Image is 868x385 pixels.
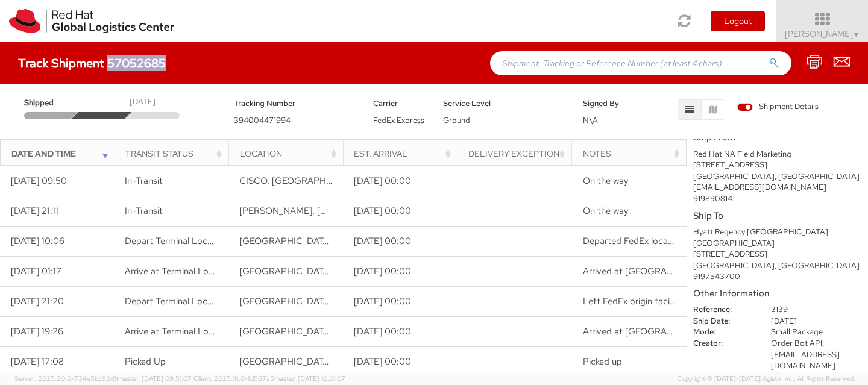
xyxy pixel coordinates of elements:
[373,115,424,125] span: FedEx Express
[24,98,76,109] span: Shipped
[239,325,526,337] span: RALEIGH, NC, US
[684,316,762,327] dt: Ship Date:
[583,205,628,217] span: On the way
[693,160,862,171] div: [STREET_ADDRESS]
[11,148,111,160] div: Date and Time
[443,99,565,108] h5: Service Level
[684,338,762,349] dt: Creator:
[785,28,860,39] span: [PERSON_NAME]
[343,257,458,287] td: [DATE] 00:00
[343,196,458,227] td: [DATE] 00:00
[125,148,225,160] div: Transit Status
[239,175,461,187] span: CISCO, TX, US
[693,149,862,160] div: Red Hat NA Field Marketing
[239,205,506,217] span: BRADEN, TN, US
[125,355,166,368] span: Picked Up
[684,372,762,383] dt: Last Saved:
[693,249,862,260] div: [STREET_ADDRESS]
[693,260,862,272] div: [GEOGRAPHIC_DATA], [GEOGRAPHIC_DATA]
[343,317,458,347] td: [DATE] 00:00
[274,374,345,383] span: master, [DATE] 10:01:07
[343,166,458,196] td: [DATE] 00:00
[354,148,453,160] div: Est. Arrival
[118,374,192,383] span: master, [DATE] 09:51:07
[583,175,628,187] span: On the way
[684,327,762,338] dt: Mode:
[693,211,862,221] h5: Ship To
[125,265,234,277] span: Arrive at Terminal Location
[125,205,163,217] span: In-Transit
[240,148,339,160] div: Location
[343,227,458,257] td: [DATE] 00:00
[693,133,862,143] h5: Ship From
[693,227,862,249] div: Hyatt Regency [GEOGRAPHIC_DATA] [GEOGRAPHIC_DATA]
[125,325,234,337] span: Arrive at Terminal Location
[443,115,470,125] span: Ground
[583,355,622,368] span: Picked up
[130,96,156,108] div: [DATE]
[193,374,345,383] span: Client: 2025.18.0-fd567a5
[239,295,526,307] span: RALEIGH, NC, US
[583,235,684,247] span: Departed FedEx location
[693,171,862,183] div: [GEOGRAPHIC_DATA], [GEOGRAPHIC_DATA]
[125,175,163,187] span: In-Transit
[239,355,526,368] span: RALEIGH, NC, US
[125,235,228,247] span: Depart Terminal Location
[853,30,860,39] span: ▼
[18,57,166,70] h4: Track Shipment 57052685
[373,99,425,108] h5: Carrier
[677,374,854,384] span: Copyright © [DATE]-[DATE] Agistix Inc., All Rights Reserved
[583,265,752,277] span: Arrived at FedEx location
[468,148,568,160] div: Delivery Exception
[490,51,791,75] input: Shipment, Tracking or Reference Number (at least 4 chars)
[9,9,174,33] img: rh-logistics-00dfa346123c4ec078e1.svg
[583,148,682,160] div: Notes
[583,325,752,337] span: Arrived at FedEx location
[234,99,356,108] h5: Tracking Number
[583,295,681,307] span: Left FedEx origin facility
[693,271,862,283] div: 9197543700
[14,374,192,383] span: Server: 2025.20.0-734e5bc92d9
[343,347,458,377] td: [DATE] 00:00
[737,101,819,113] span: Shipment Details
[684,304,762,316] dt: Reference:
[693,182,862,193] div: [EMAIL_ADDRESS][DOMAIN_NAME]
[693,193,862,205] div: 9198908141
[711,11,765,31] button: Logout
[239,235,526,247] span: KERNERSVILLE, NC, US
[737,101,819,114] label: Shipment Details
[583,99,635,108] h5: Signed By
[343,287,458,317] td: [DATE] 00:00
[583,115,598,125] span: N\A
[234,115,291,125] span: 394004471994
[771,338,824,348] span: Order Bot API,
[239,265,526,277] span: KERNERSVILLE, NC, US
[125,295,228,307] span: Depart Terminal Location
[693,289,862,299] h5: Other Information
